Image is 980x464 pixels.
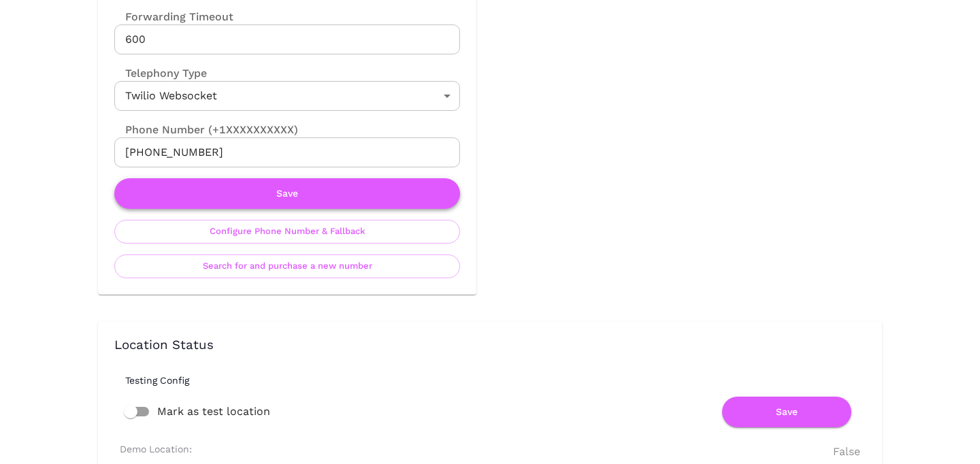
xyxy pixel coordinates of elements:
[722,397,851,427] button: Save
[114,122,460,137] label: Phone Number (+1XXXXXXXXXX)
[114,178,460,209] button: Save
[125,375,877,386] h6: Testing Config
[114,65,207,81] label: Telephony Type
[114,9,460,24] label: Forwarding Timeout
[114,81,460,111] div: Twilio Websocket
[114,254,460,278] button: Search for and purchase a new number
[120,444,192,454] h6: Demo Location:
[114,338,866,353] h3: Location Status
[157,403,270,420] span: Mark as test location
[114,220,460,244] button: Configure Phone Number & Fallback
[833,444,860,460] div: False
